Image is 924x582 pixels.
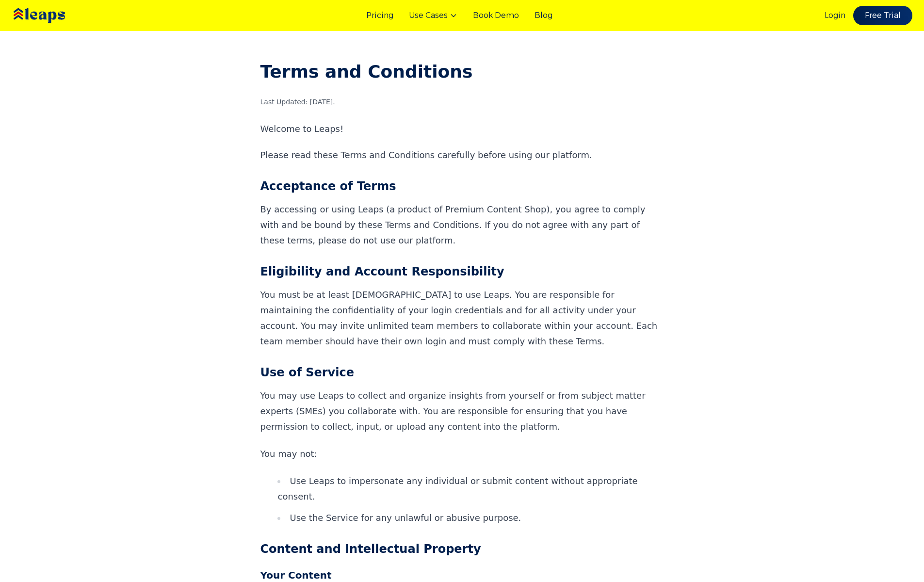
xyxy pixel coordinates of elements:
[409,10,457,21] button: Use Cases
[274,473,664,504] li: Use Leaps to impersonate any individual or submit content without appropriate consent.
[274,510,664,526] li: Use the Service for any unlawful or abusive purpose.
[260,147,664,163] p: Please read these Terms and Conditions carefully before using our platform.
[260,568,664,582] h3: Your Content
[260,97,664,107] div: Last Updated: [DATE].
[260,264,664,279] h2: Eligibility and Account Responsibility
[260,178,664,194] h2: Acceptance of Terms
[853,6,912,25] a: Free Trial
[535,10,552,21] a: Blog
[12,1,94,30] img: Leaps Logo
[260,446,664,462] p: You may not:
[260,388,664,435] p: You may use Leaps to collect and organize insights from yourself or from subject matter experts (...
[260,62,664,81] h1: Terms and Conditions
[260,287,664,349] p: You must be at least [DEMOGRAPHIC_DATA] to use Leaps. You are responsible for maintaining the con...
[473,10,519,21] a: Book Demo
[366,10,393,21] a: Pricing
[260,122,664,136] p: Welcome to Leaps!
[260,541,664,557] h2: Content and Intellectual Property
[260,202,664,248] p: By accessing or using Leaps (a product of Premium Content Shop), you agree to comply with and be ...
[825,10,845,21] a: Login
[260,365,664,380] h2: Use of Service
